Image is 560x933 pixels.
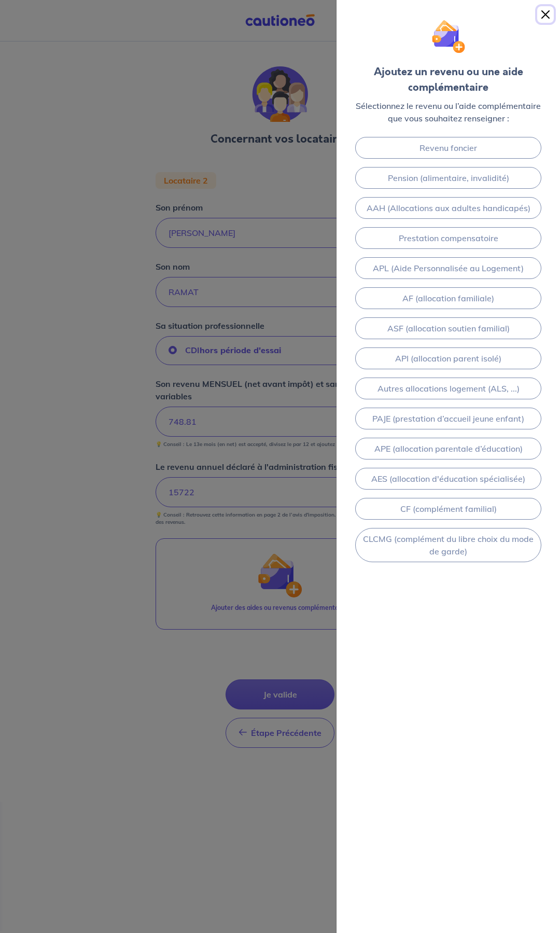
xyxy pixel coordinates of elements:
[355,378,541,399] a: Autres allocations logement (ALS, ...)
[355,257,541,279] a: APL (Aide Personnalisée au Logement)
[355,528,541,562] a: CLCMG (complément du libre choix du mode de garde)
[355,408,541,429] a: PAJE (prestation d’accueil jeune enfant)
[353,100,543,124] p: Sélectionnez le revenu ou l’aide complémentaire que vous souhaitez renseigner :
[355,317,541,339] a: ASF (allocation soutien familial)
[355,498,541,520] a: CF (complément familial)
[355,167,541,189] a: Pension (alimentaire, invalidité)
[355,287,541,309] a: AF (allocation familiale)
[355,438,541,459] a: APE (allocation parentale d’éducation)
[431,20,465,53] img: illu_wallet.svg
[355,468,541,490] a: AES (allocation d'éducation spécialisée)
[355,227,541,249] a: Prestation compensatoire
[355,197,541,219] a: AAH (Allocations aux adultes handicapés)
[537,6,554,23] button: Close
[353,64,543,95] div: Ajoutez un revenu ou une aide complémentaire
[355,347,541,369] a: API (allocation parent isolé)
[355,137,541,159] a: Revenu foncier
